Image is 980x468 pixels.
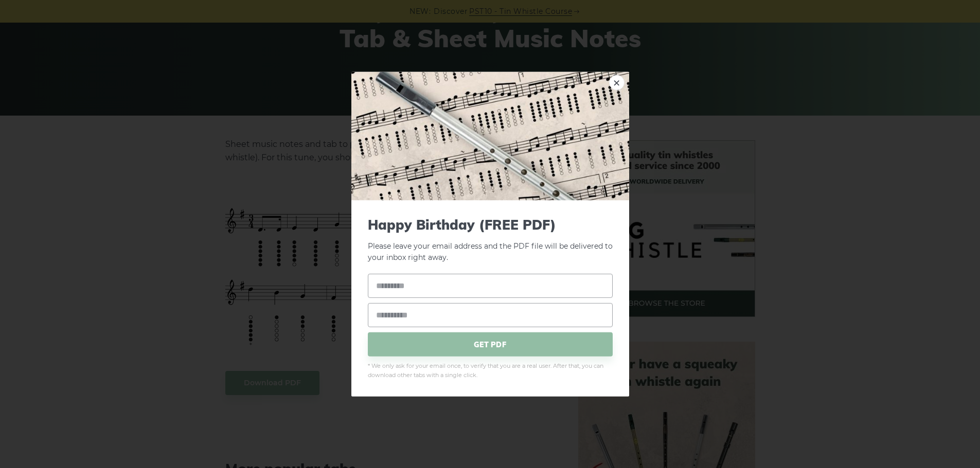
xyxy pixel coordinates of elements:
span: * We only ask for your email once, to verify that you are a real user. After that, you can downlo... [368,362,613,380]
img: Tin Whistle Tab Preview [351,71,629,200]
a: × [609,74,625,90]
p: Please leave your email address and the PDF file will be delivered to your inbox right away. [368,216,613,264]
span: GET PDF [368,332,613,357]
span: Happy Birthday (FREE PDF) [368,216,613,232]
